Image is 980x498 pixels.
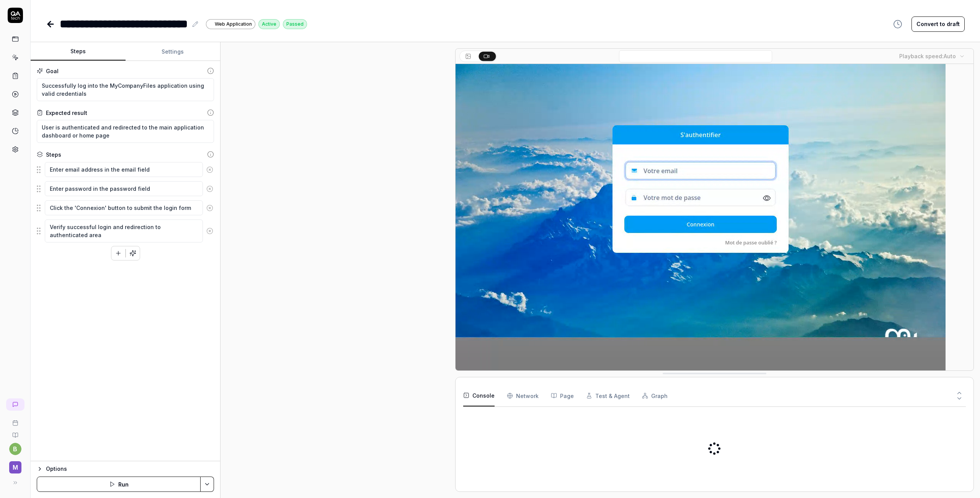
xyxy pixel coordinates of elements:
div: Suggestions [37,200,214,216]
a: Documentation [3,426,27,438]
button: Console [463,385,495,406]
span: M [9,461,21,473]
button: Page [551,385,574,406]
button: Run [37,477,201,492]
div: Goal [46,67,59,75]
div: Options [46,464,214,473]
button: Network [507,385,539,406]
div: Expected result [46,109,87,117]
div: Steps [46,151,61,159]
button: Options [37,464,214,473]
div: Suggestions [37,162,214,178]
button: Convert to draft [911,16,965,32]
div: Passed [283,19,307,29]
a: Book a call with us [3,414,27,426]
button: Test & Agent [586,385,630,406]
button: Remove step [203,200,217,216]
button: M [3,455,27,475]
div: Suggestions [37,219,214,243]
a: Web Application [206,19,255,29]
button: Remove step [203,223,217,239]
div: Playback speed: [899,52,956,60]
button: Graph [642,385,668,406]
div: Suggestions [37,181,214,197]
button: Remove step [203,181,217,197]
div: Active [258,19,280,29]
button: b [9,443,21,455]
button: Steps [31,43,126,61]
span: Web Application [215,21,252,28]
button: Remove step [203,162,217,177]
a: New conversation [6,398,24,411]
button: View version history [889,16,907,32]
button: Settings [126,43,220,61]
